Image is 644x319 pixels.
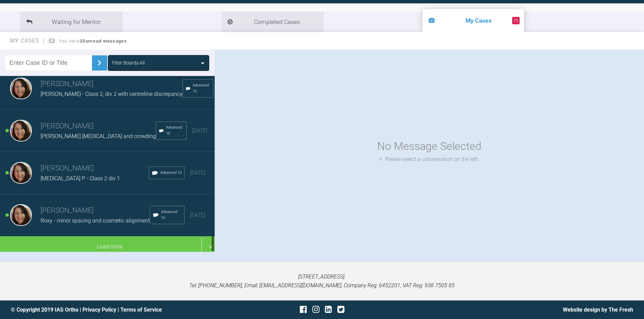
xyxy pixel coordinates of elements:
span: [PERSON_NAME] - Class 2, div 2 with centreline discrepancy [41,91,183,97]
span: [DATE] [192,127,207,134]
img: Lana Gilchrist [10,204,32,226]
a: Privacy Policy [82,307,116,313]
a: Website design by The Fresh [563,307,633,313]
img: Lana Gilchrist [10,78,32,99]
span: [DATE] [190,169,205,176]
img: Lana Gilchrist [10,120,32,141]
span: Advanced 10 [166,125,184,137]
div: Filter Boards: All [112,59,145,67]
span: 25 [512,17,520,24]
input: Enter Case ID or Title [5,55,92,71]
span: You have [59,38,127,44]
span: [DATE] [190,212,205,218]
li: My Cases [423,9,524,32]
div: Please select a conversation on the left. [380,155,479,164]
h3: [PERSON_NAME] [41,163,149,174]
h3: [PERSON_NAME] [41,205,150,216]
span: [MEDICAL_DATA] P - Class 2 div 1 [41,175,120,182]
h3: [PERSON_NAME] [41,121,156,132]
span: Advanced 10 [160,170,182,176]
span: My Cases [10,37,45,44]
p: [STREET_ADDRESS]. Tel: [PHONE_NUMBER], Email: [EMAIL_ADDRESS][DOMAIN_NAME], Company Reg: 6452201,... [11,272,633,290]
img: chevronRight.28bd32b0.svg [94,57,105,68]
div: No Message Selected [377,138,481,155]
span: Advanced 10 [193,82,210,95]
div: © Copyright 2019 IAS Ortho | | [11,305,218,314]
a: Terms of Service [120,307,162,313]
li: Completed Cases [221,11,323,32]
span: [PERSON_NAME] [MEDICAL_DATA] and crowding [41,133,156,139]
span: Advanced 10 [161,209,182,221]
h3: [PERSON_NAME] [41,78,183,90]
li: Waiting for Mentor [20,11,122,32]
span: Roxy - minor spacing and cosmetic alignment [41,217,150,224]
img: Lana Gilchrist [10,162,32,184]
strong: 25 unread messages [80,38,127,44]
